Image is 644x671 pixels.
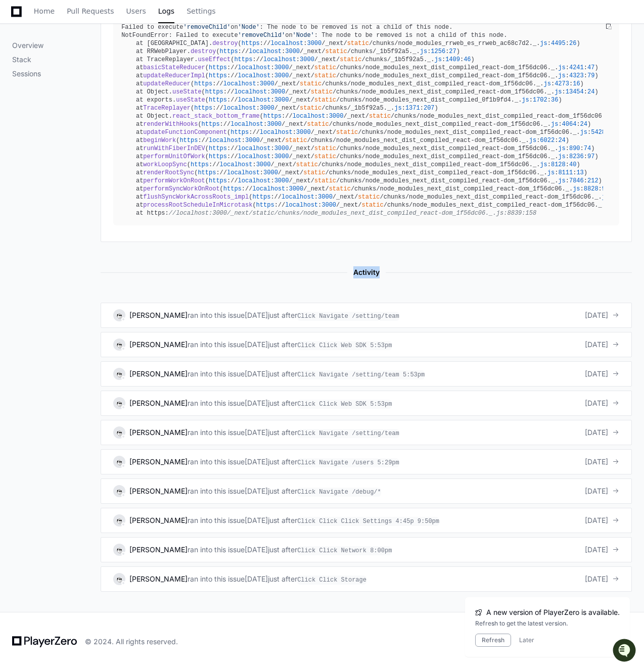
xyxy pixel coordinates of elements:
span: [PERSON_NAME] [129,369,188,378]
span: 4323 [569,72,584,79]
span: 3000 [285,48,300,55]
span: 3000 [307,40,321,47]
span: Click Click Web SDK 5:53pm [297,341,392,350]
span: localhost [285,202,318,209]
span: updateFunctionComponent [143,129,227,136]
span: static [361,202,383,209]
span: ran into this issue [188,340,245,350]
span: performWorkOnRoot [143,177,205,184]
span: 3000 [260,80,274,87]
span: Click Navigate /setting/team [297,312,399,321]
span: static [347,40,369,47]
div: [DATE] [245,340,268,350]
span: js [540,40,547,47]
span: Click Click Network 8:00pm [297,546,392,555]
span: ran into this issue [188,545,245,555]
a: [PERSON_NAME]ran into this issue[DATE]just afterClick Click Click Settings 4:45p 9:50pm[DATE] [101,508,632,533]
span: static [336,129,358,136]
div: just after [268,574,366,584]
span: 24 [558,137,565,144]
span: localhost [238,177,271,184]
span: https [220,48,238,55]
a: [PERSON_NAME] [129,311,188,319]
p: Overview [12,40,101,51]
img: 13.svg [115,398,124,408]
div: just after [268,398,392,408]
span: js [420,48,427,55]
div: © 2024. All rights reserved. [85,637,178,647]
span: localhost [260,129,293,136]
span: 3000 [274,153,289,160]
a: [PERSON_NAME] [129,399,188,407]
span: 3000 [267,121,282,128]
span: 3000 [274,97,289,104]
span: Logs [158,8,174,14]
span: 4064 [562,121,577,128]
span: Settings [187,8,215,14]
span: js [558,177,565,184]
span: 8828 [584,185,599,193]
a: [PERSON_NAME]ran into this issue[DATE]just afterClick Click Web SDK 5:53pm[DATE] [101,332,632,357]
span: js [555,88,562,95]
div: [DATE] [245,515,268,525]
span: 6022 [540,137,555,144]
div: just after [268,457,399,467]
span: localhost [252,185,285,193]
span: static [314,145,336,152]
span: static [329,185,351,193]
div: [DATE] [245,457,268,467]
span: ran into this issue [188,457,245,467]
span: localhost [231,121,263,128]
span: localhost [223,80,256,87]
div: just after [268,486,381,496]
span: js [602,194,609,201]
p: Sessions [12,69,101,79]
span: [PERSON_NAME] [129,487,188,495]
span: Click Navigate /debug/* [297,488,381,497]
div: We're offline, but we'll be back soon! [34,85,147,93]
span: 24 [587,88,594,95]
span: localhost [234,88,267,95]
span: destroy [212,40,238,47]
span: static [314,97,336,104]
span: ran into this issue [188,310,245,320]
span: https [198,169,216,176]
span: https [191,161,209,168]
img: 1756235613930-3d25f9e4-fa56-45dd-b3ad-e072dfbd1548 [10,75,28,93]
span: 3000 [270,88,285,95]
span: updateReducer [143,80,191,87]
a: Powered byPylon [71,106,122,114]
a: [PERSON_NAME]ran into this issue[DATE]just afterClick Navigate /users 5:29pm[DATE] [101,449,632,474]
div: Failed to execute on : The node to be removed is not a child of this node. NotFoundError: Failed ... [121,23,603,217]
div: [DATE] [245,574,268,584]
span: localhost [223,105,256,112]
div: [DATE] [245,427,268,438]
a: [PERSON_NAME] [129,516,188,524]
span: js [558,145,565,152]
img: 13.svg [115,310,124,320]
img: 13.svg [115,545,124,554]
span: js [544,80,551,87]
span: https [209,177,227,184]
span: 3000 [260,105,274,112]
span: useState [176,97,205,104]
span: 9 [602,185,606,193]
span: A new version of PlayerZero is available. [486,607,620,617]
span: destroy [191,48,216,55]
span: ran into this issue [188,574,245,584]
span: static [314,72,336,79]
span: beginWork [143,137,176,144]
span: //localhost:3000/_next/static/chunks/node_modules_next_dist_compiled_react-dom_1f56dc06._.js:8839... [169,210,536,217]
span: js [394,105,401,112]
span: updateReducerImpl [143,72,205,79]
span: localhost [238,97,271,104]
span: js [558,153,565,160]
span: flushSyncWorkAcrossRoots_impl [143,194,249,201]
img: 13.svg [115,486,124,496]
span: https [252,194,270,201]
span: [DATE] [585,340,608,350]
span: static [300,105,321,112]
span: [DATE] [585,369,608,379]
span: [PERSON_NAME] [129,545,188,554]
